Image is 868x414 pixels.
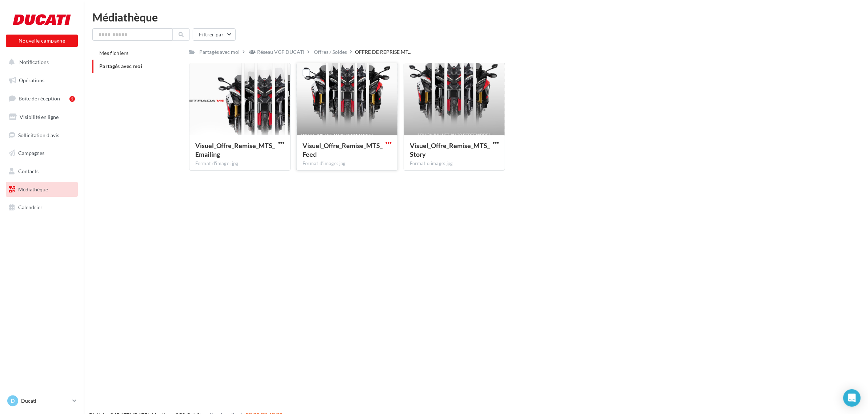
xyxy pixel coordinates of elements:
span: Boîte de réception [19,95,60,101]
div: Médiathèque [92,12,859,23]
span: Notifications [19,59,49,65]
a: Sollicitation d'avis [4,128,79,143]
a: Calendrier [4,200,79,215]
p: Ducati [21,397,69,405]
a: Médiathèque [4,182,79,197]
span: D [11,397,15,405]
span: Mes fichiers [99,50,128,56]
div: Format d'image: jpg [303,160,392,167]
span: OFFRE DE REPRISE MT... [355,48,412,56]
button: Nouvelle campagne [6,35,78,47]
div: Format d'image: jpg [410,160,499,167]
span: Visuel_Offre_Remise_MTS_Story [410,142,490,158]
span: Opérations [19,77,44,83]
span: Campagnes [18,150,44,156]
span: Médiathèque [18,186,48,192]
button: Notifications [4,55,76,70]
div: Partagés avec moi [199,48,240,56]
a: Visibilité en ligne [4,110,79,125]
div: Offres / Soldes [314,48,347,56]
div: 2 [69,96,75,102]
a: Campagnes [4,146,79,161]
button: Filtrer par [193,28,236,41]
span: Visuel_Offre_Remise_MTS_Emailing [195,142,275,158]
div: Format d'image: jpg [195,160,284,167]
span: Contacts [18,168,39,174]
span: Partagés avec moi [99,63,142,69]
span: Visuel_Offre_Remise_MTS_Feed [303,142,383,158]
span: Sollicitation d'avis [18,132,59,138]
a: Boîte de réception2 [4,91,79,106]
span: Calendrier [18,204,43,210]
div: Réseau VGF DUCATI [257,48,305,56]
div: Open Intercom Messenger [843,389,861,407]
a: D Ducati [6,394,78,408]
span: Visibilité en ligne [20,114,59,120]
a: Opérations [4,73,79,88]
a: Contacts [4,164,79,179]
